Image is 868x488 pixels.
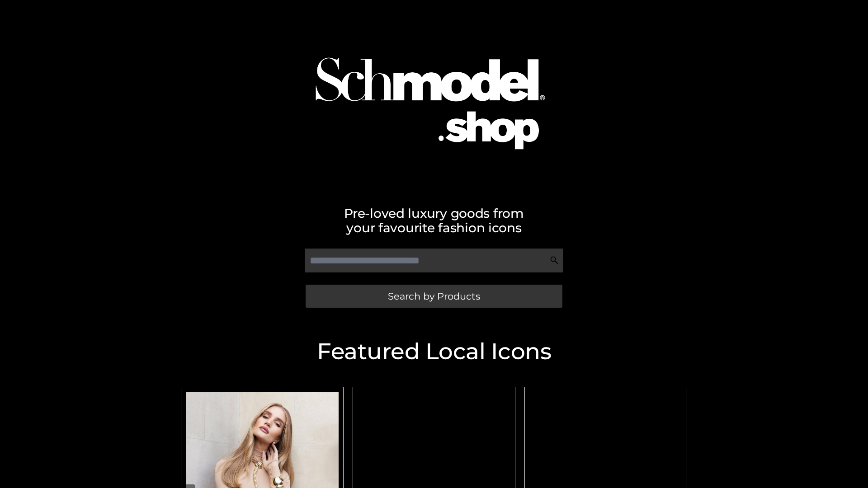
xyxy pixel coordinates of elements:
h2: Featured Local Icons​ [176,340,692,363]
img: Search Icon [550,256,559,265]
span: Search by Products [388,291,480,301]
a: Search by Products [306,285,562,308]
h2: Pre-loved luxury goods from your favourite fashion icons [176,206,692,235]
